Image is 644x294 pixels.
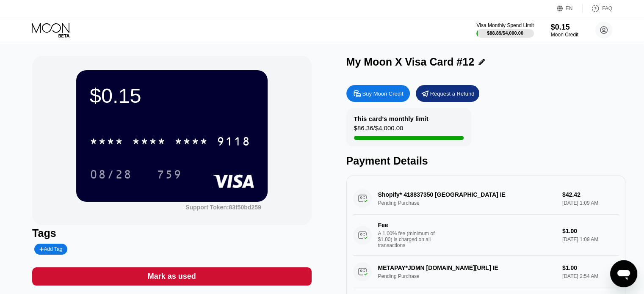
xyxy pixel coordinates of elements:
[32,267,311,286] div: Mark as used
[583,4,612,13] div: FAQ
[346,56,474,68] div: My Moon X Visa Card #12
[217,136,251,149] div: 9118
[90,84,254,107] div: $0.15
[353,215,619,256] div: FeeA 1.00% fee (minimum of $1.00) is charged on all transactions$1.00[DATE] 1:09 AM
[378,222,437,228] div: Fee
[362,90,404,97] div: Buy Moon Credit
[39,246,62,252] div: Add Tag
[346,85,410,102] div: Buy Moon Credit
[83,164,138,185] div: 08/28
[476,22,533,28] div: Visa Monthly Spend Limit
[557,4,583,13] div: EN
[185,204,261,211] div: Support Token:83f50bd259
[487,30,523,36] div: $88.89 / $4,000.00
[148,272,196,281] div: Mark as used
[378,231,442,248] div: A 1.00% fee (minimum of $1.00) is charged on all transactions
[566,5,573,11] div: EN
[354,115,428,122] div: This card’s monthly limit
[476,22,533,38] div: Visa Monthly Spend Limit$88.89/$4,000.00
[551,23,578,38] div: $0.15Moon Credit
[185,204,261,211] div: Support Token: 83f50bd259
[551,32,578,38] div: Moon Credit
[150,164,188,185] div: 759
[562,236,619,242] div: [DATE] 1:09 AM
[90,169,132,182] div: 08/28
[32,227,311,239] div: Tags
[430,90,475,97] div: Request a Refund
[346,155,625,167] div: Payment Details
[34,244,67,255] div: Add Tag
[416,85,479,102] div: Request a Refund
[354,124,404,136] div: $86.36 / $4,000.00
[610,260,637,287] iframe: Bouton de lancement de la fenêtre de messagerie
[602,5,612,11] div: FAQ
[562,228,619,234] div: $1.00
[551,23,578,32] div: $0.15
[157,169,182,182] div: 759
